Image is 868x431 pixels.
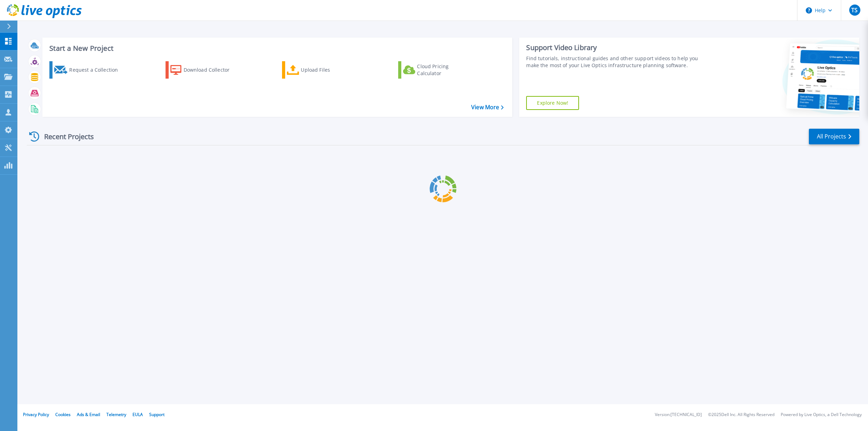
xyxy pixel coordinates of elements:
[23,412,49,417] a: Privacy Policy
[27,128,103,145] div: Recent Projects
[106,412,126,417] a: Telemetry
[708,413,774,417] li: © 2025 Dell Inc. All Rights Reserved
[69,63,125,77] div: Request a Collection
[184,63,239,77] div: Download Collector
[471,104,504,111] a: View More
[49,61,127,79] a: Request a Collection
[417,63,473,77] div: Cloud Pricing Calculator
[149,412,164,417] a: Support
[851,7,858,13] span: TS
[49,45,504,52] h3: Start a New Project
[132,412,143,417] a: EULA
[526,96,579,110] a: Explore Now!
[526,55,702,69] div: Find tutorials, instructional guides and other support videos to help you make the most of your L...
[55,412,71,417] a: Cookies
[781,413,862,417] li: Powered by Live Optics, a Dell Technology
[77,412,100,417] a: Ads & Email
[655,413,702,417] li: Version: [TECHNICAL_ID]
[301,63,356,77] div: Upload Files
[526,43,702,52] div: Support Video Library
[282,61,360,79] a: Upload Files
[166,61,243,79] a: Download Collector
[398,61,476,79] a: Cloud Pricing Calculator
[809,129,859,144] a: All Projects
